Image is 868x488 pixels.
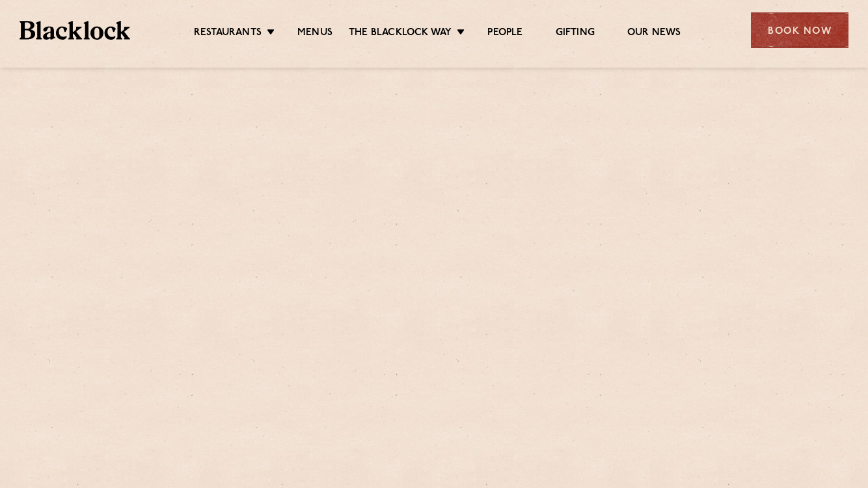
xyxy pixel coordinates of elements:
[297,27,332,41] a: Menus
[20,21,130,40] img: BL_Textured_Logo-footer-cropped.svg
[556,27,595,41] a: Gifting
[627,27,681,41] a: Our News
[349,27,452,41] a: The Blacklock Way
[751,12,848,48] div: Book Now
[487,27,522,41] a: People
[194,27,262,41] a: Restaurants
